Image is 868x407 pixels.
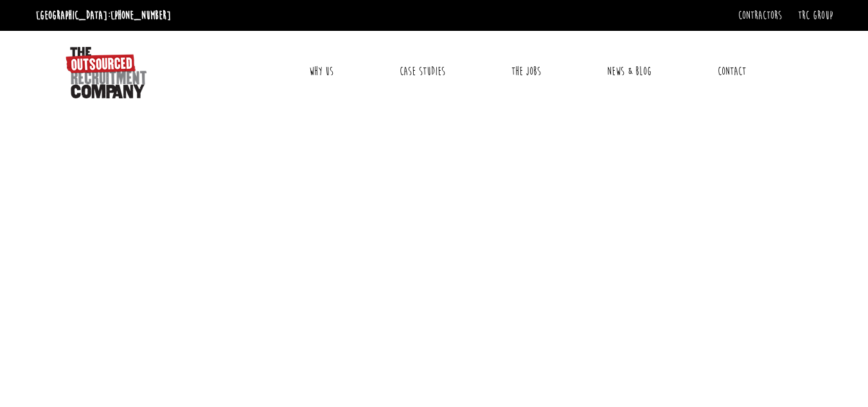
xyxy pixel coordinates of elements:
[502,55,551,87] a: The Jobs
[598,55,661,87] a: News & Blog
[738,8,782,23] a: Contractors
[66,47,146,98] img: The Outsourced Recruitment Company
[33,5,174,26] li: [GEOGRAPHIC_DATA]:
[798,8,833,23] a: TRC Group
[299,55,343,87] a: Why Us
[708,55,756,87] a: Contact
[111,8,171,23] a: [PHONE_NUMBER]
[390,55,455,87] a: Case Studies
